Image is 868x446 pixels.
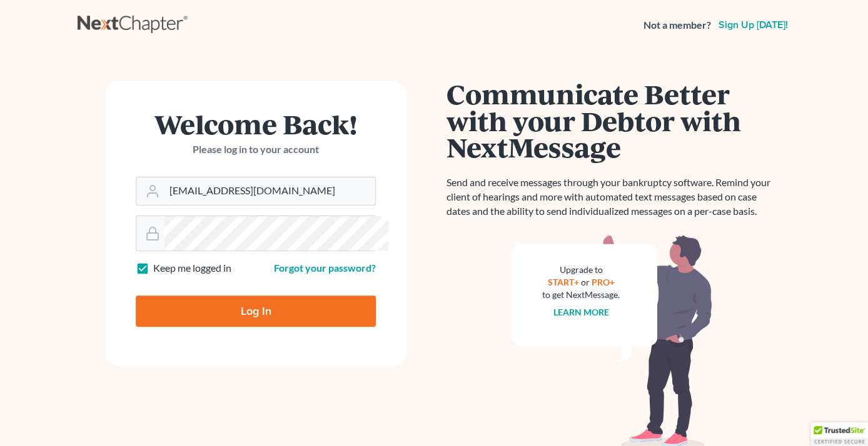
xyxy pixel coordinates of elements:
a: Forgot your password? [274,262,376,274]
p: Please log in to your account [136,142,376,157]
label: Keep me logged in [153,261,231,275]
strong: Not a member? [643,18,711,32]
input: Log In [136,295,376,327]
h1: Welcome Back! [136,111,376,137]
input: Email Address [164,177,375,205]
h1: Communicate Better with your Debtor with NextMessage [447,81,778,161]
a: START+ [548,277,579,287]
div: TrustedSite Certified [810,422,868,446]
a: Learn more [553,307,609,317]
p: Send and receive messages through your bankruptcy software. Remind your client of hearings and mo... [447,176,778,219]
a: Sign up [DATE]! [716,20,790,30]
span: or [581,277,590,287]
div: to get NextMessage. [542,289,620,301]
div: Upgrade to [542,264,620,276]
a: PRO+ [592,277,615,287]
